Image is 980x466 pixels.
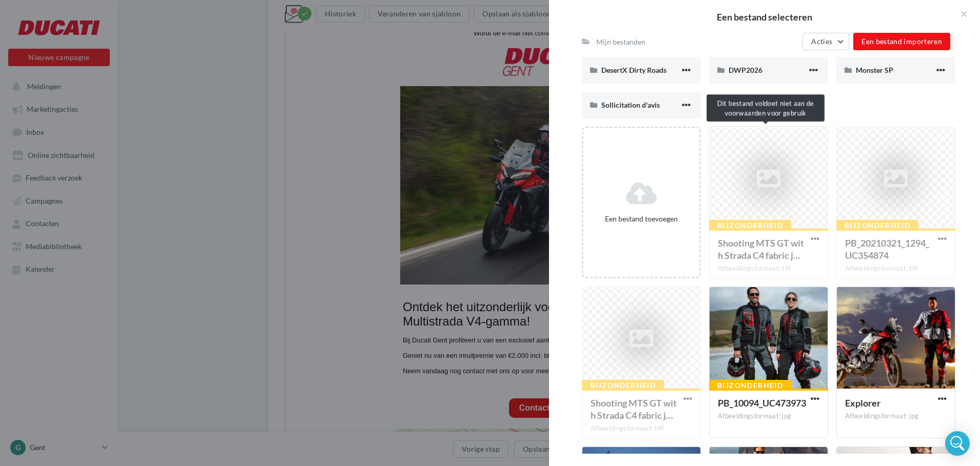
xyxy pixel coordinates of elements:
span: Ontdek het uitzonderlijk voordeel op het volledige Multistrada V4-gamma! [117,279,386,307]
button: Acties [802,33,849,50]
span: Sollicitation d'avis [601,100,660,109]
u: Klik hier [315,8,339,16]
span: Een bestand importeren [861,37,942,46]
div: Een bestand toevoegen [587,214,695,224]
span: DesertX Dirty Roads [601,66,667,74]
img: DExclusive_Gent_R.png [217,27,309,55]
div: Open Intercom Messenger [945,431,970,456]
div: Bijzonderheid [709,380,791,391]
div: Dit bestand voldoet niet aan de voorwaarden voor gebruik [707,94,825,121]
span: Explorer [845,397,880,409]
div: Afbeeldingsformaat: jpg [718,412,819,421]
span: Acties [811,37,832,46]
div: Mijn bestanden [596,37,645,47]
a: Contacteer ons [233,382,293,392]
span: DWP2026 [729,66,762,74]
span: Monster SP [856,66,893,74]
div: Afbeeldingsformaat: jpg [845,412,947,421]
p: Wordt de e-mail niet correct weergegeven? [115,8,411,16]
img: PB_20250401_0373_UC783637.jpg.jpg [114,65,412,264]
button: Een bestand importeren [853,33,950,50]
span: Bij Ducati Gent profiteert u van een exclusief aanbod op het Multistrada V4-gamma. Geniet nu van ... [117,315,366,354]
span: PB_10094_UC473973 [718,397,806,409]
h2: Een bestand selecteren [565,12,964,22]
